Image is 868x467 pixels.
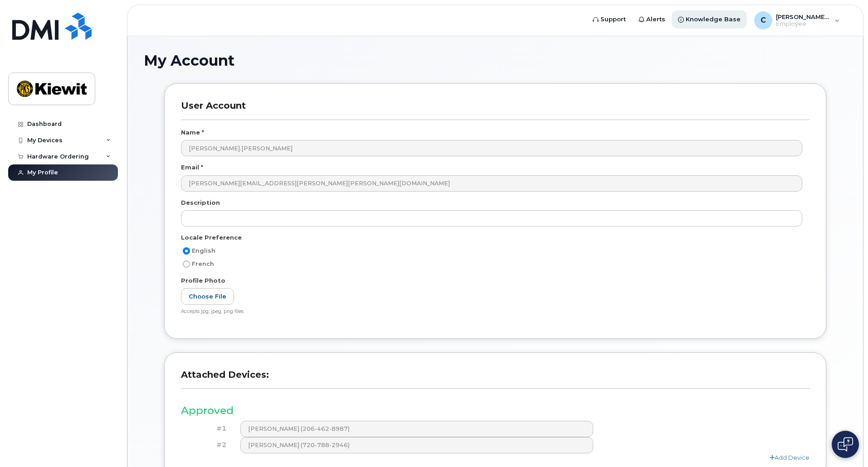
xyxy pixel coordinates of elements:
[181,163,203,172] label: Email *
[181,308,802,315] div: Accepts jpg, jpeg, png files
[188,425,227,433] h4: #1
[192,247,215,254] span: English
[181,128,204,137] label: Name *
[838,437,853,452] img: Open chat
[183,247,190,255] input: English
[144,53,847,68] h1: My Account
[181,405,809,416] h3: Approved
[181,288,234,305] label: Choose File
[181,198,220,207] label: Description
[181,100,809,120] h3: User Account
[770,454,809,461] a: Add Device
[181,233,242,242] label: Locale Preference
[183,260,190,268] input: French
[181,369,809,389] h3: Attached Devices:
[181,276,225,285] label: Profile Photo
[188,441,227,449] h4: #2
[192,260,214,267] span: French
